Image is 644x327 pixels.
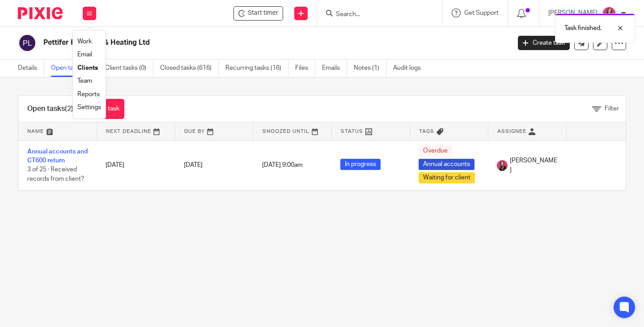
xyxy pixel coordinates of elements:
[262,162,303,168] span: [DATE] 9:00am
[27,149,88,164] a: Annual accounts and CT600 return
[160,59,219,77] a: Closed tasks (616)
[233,6,283,21] div: Pettifer Plumbing & Heating Ltd
[393,59,428,77] a: Audit logs
[419,159,475,170] span: Annual accounts
[295,59,315,77] a: Files
[602,6,616,21] img: 21.png
[419,145,452,157] span: Overdue
[105,59,153,77] a: Client tasks (0)
[248,8,278,18] span: Start timer
[77,38,92,45] a: Work
[419,129,434,134] span: Tags
[322,59,347,77] a: Emails
[77,91,100,98] a: Reports
[77,65,98,71] a: Clients
[605,106,619,112] span: Filter
[497,160,508,171] img: 17.png
[354,59,386,77] a: Notes (1)
[518,36,570,50] a: Create task
[18,34,37,52] img: svg%3E
[510,156,557,174] span: [PERSON_NAME]
[18,7,63,19] img: Pixie
[97,140,175,190] td: [DATE]
[27,167,84,183] span: 3 of 25 · Received records from client?
[340,159,381,170] span: In progress
[77,104,101,110] a: Settings
[43,38,412,47] h2: Pettifer Plumbing & Heating Ltd
[77,78,92,84] a: Team
[184,162,203,168] span: [DATE]
[564,24,602,33] p: Task finished.
[341,129,363,134] span: Status
[419,172,475,183] span: Waiting for client
[65,105,73,112] span: (2)
[225,59,288,77] a: Recurring tasks (16)
[77,51,92,58] a: Email
[27,104,73,114] h1: Open tasks
[18,59,44,77] a: Details
[51,59,98,77] a: Open tasks (2)
[263,129,309,134] span: Snoozed Until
